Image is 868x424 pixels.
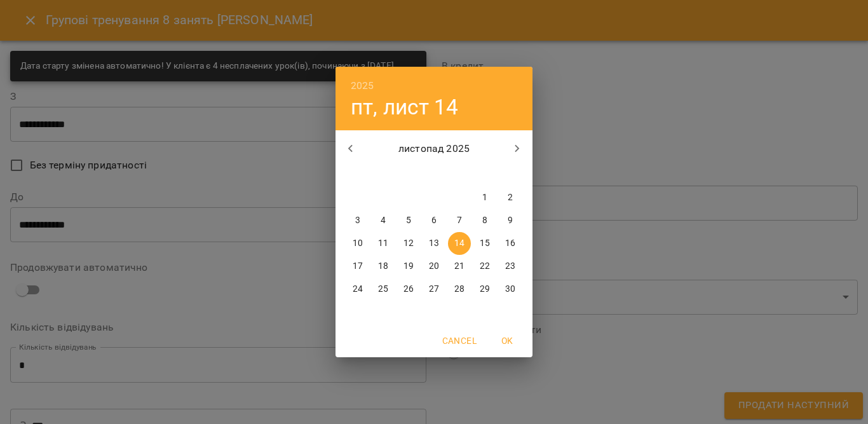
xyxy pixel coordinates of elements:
button: 16 [499,232,522,255]
button: 28 [448,278,471,301]
button: 24 [346,278,369,301]
span: Cancel [442,333,477,348]
span: сб [473,167,496,180]
p: 17 [353,260,363,273]
button: 21 [448,255,471,278]
button: 30 [499,278,522,301]
button: 27 [423,278,445,301]
button: 13 [423,232,445,255]
button: пт, лист 14 [351,94,459,120]
p: 23 [505,260,515,273]
p: 19 [403,260,414,273]
span: вт [372,167,395,180]
button: Cancel [437,329,482,352]
button: 6 [423,209,445,232]
p: 6 [431,214,437,227]
p: 10 [353,237,363,250]
p: 2 [508,191,513,204]
p: 18 [378,260,388,273]
p: 8 [482,214,487,227]
p: 22 [480,260,490,273]
button: 11 [372,232,395,255]
p: 9 [508,214,513,227]
p: 14 [454,237,465,250]
button: OK [487,329,527,352]
p: 30 [505,283,515,296]
p: 26 [403,283,414,296]
span: пт [448,167,471,180]
p: 13 [429,237,439,250]
button: 23 [499,255,522,278]
button: 26 [397,278,420,301]
p: 24 [353,283,363,296]
button: 19 [397,255,420,278]
button: 2 [499,186,522,209]
p: 29 [480,283,490,296]
p: 28 [454,283,465,296]
button: 8 [473,209,496,232]
button: 7 [448,209,471,232]
p: 5 [406,214,411,227]
p: 12 [403,237,414,250]
p: 7 [457,214,462,227]
p: 11 [378,237,388,250]
p: 21 [454,260,465,273]
span: чт [423,167,445,180]
p: листопад 2025 [366,141,503,156]
button: 5 [397,209,420,232]
button: 15 [473,232,496,255]
p: 15 [480,237,490,250]
p: 27 [429,283,439,296]
span: OK [492,333,522,348]
button: 14 [448,232,471,255]
p: 1 [482,191,487,204]
button: 9 [499,209,522,232]
button: 3 [346,209,369,232]
button: 29 [473,278,496,301]
button: 25 [372,278,395,301]
button: 1 [473,186,496,209]
p: 20 [429,260,439,273]
button: 20 [423,255,445,278]
span: пн [346,167,369,180]
button: 2025 [351,77,374,95]
p: 25 [378,283,388,296]
p: 4 [381,214,386,227]
span: нд [499,167,522,180]
button: 4 [372,209,395,232]
button: 17 [346,255,369,278]
button: 10 [346,232,369,255]
p: 16 [505,237,515,250]
button: 22 [473,255,496,278]
span: ср [397,167,420,180]
button: 18 [372,255,395,278]
button: 12 [397,232,420,255]
p: 3 [355,214,360,227]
